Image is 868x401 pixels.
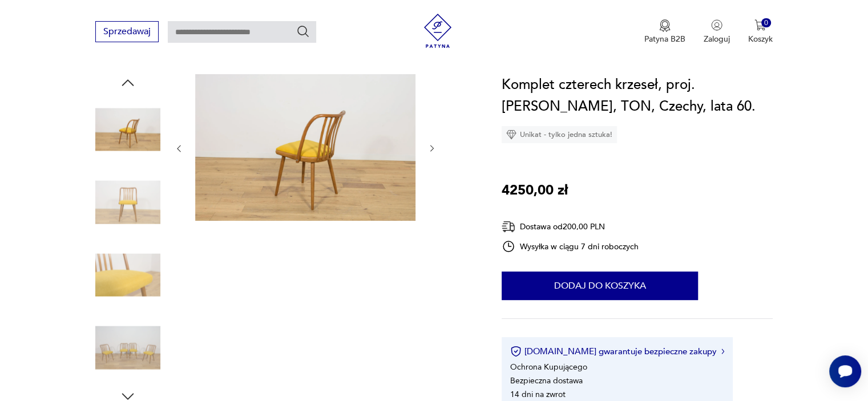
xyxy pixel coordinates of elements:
li: Bezpieczna dostawa [510,375,583,386]
img: Ikona dostawy [502,220,515,234]
p: 4250,00 zł [502,180,568,201]
button: Patyna B2B [644,19,685,44]
img: Patyna - sklep z meblami i dekoracjami vintage [421,14,455,48]
img: Ikona koszyka [754,19,766,31]
div: Dostawa od 200,00 PLN [502,220,639,234]
img: Ikona medalu [659,19,671,32]
img: Ikona diamentu [506,129,516,140]
img: Zdjęcie produktu Komplet czterech krzeseł, proj. A. Suman, TON, Czechy, lata 60. [95,170,160,235]
p: Koszyk [748,34,773,44]
img: Ikona certyfikatu [510,346,522,357]
button: [DOMAIN_NAME] gwarantuje bezpieczne zakupy [510,346,724,357]
button: Szukaj [296,25,310,38]
li: Ochrona Kupującego [510,362,587,372]
img: Zdjęcie produktu Komplet czterech krzeseł, proj. A. Suman, TON, Czechy, lata 60. [95,242,160,307]
img: Zdjęcie produktu Komplet czterech krzeseł, proj. A. Suman, TON, Czechy, lata 60. [195,74,415,221]
h1: Komplet czterech krzeseł, proj. [PERSON_NAME], TON, Czechy, lata 60. [502,74,773,118]
button: Dodaj do koszyka [502,272,698,300]
li: 14 dni na zwrot [510,389,566,400]
img: Zdjęcie produktu Komplet czterech krzeseł, proj. A. Suman, TON, Czechy, lata 60. [95,97,160,162]
button: 0Koszyk [748,19,773,44]
img: Ikona strzałki w prawo [721,349,725,354]
button: Sprzedawaj [95,21,159,42]
a: Ikona medaluPatyna B2B [644,19,685,44]
div: 0 [761,18,771,28]
p: Patyna B2B [644,34,685,44]
iframe: Smartsupp widget button [829,355,861,387]
div: Wysyłka w ciągu 7 dni roboczych [502,240,639,253]
button: Zaloguj [704,19,730,44]
img: Ikonka użytkownika [711,19,722,31]
a: Sprzedawaj [95,29,159,37]
p: Zaloguj [704,34,730,44]
div: Unikat - tylko jedna sztuka! [502,126,617,143]
img: Zdjęcie produktu Komplet czterech krzeseł, proj. A. Suman, TON, Czechy, lata 60. [95,315,160,380]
